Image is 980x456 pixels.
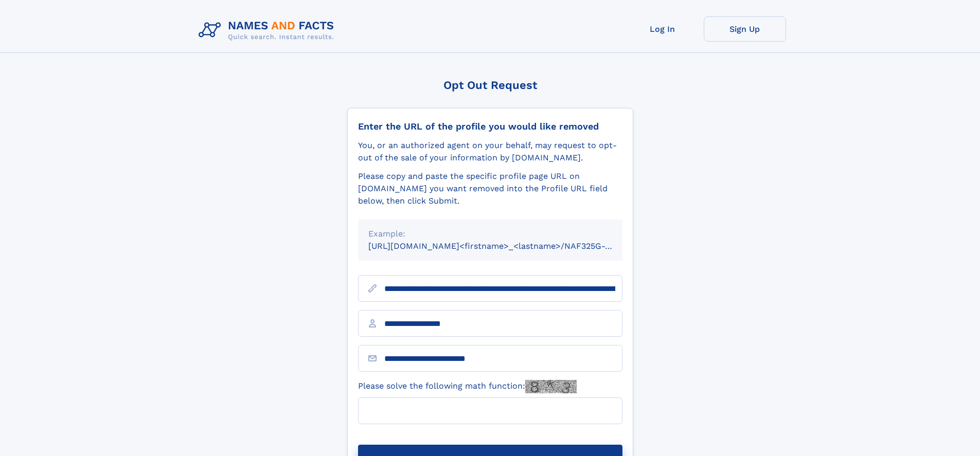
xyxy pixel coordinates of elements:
div: Please copy and paste the specific profile page URL on [DOMAIN_NAME] you want removed into the Pr... [358,170,622,207]
a: Sign Up [704,16,786,42]
div: Example: [368,228,612,240]
img: Logo Names and Facts [194,16,343,44]
a: Log In [621,16,704,42]
div: You, or an authorized agent on your behalf, may request to opt-out of the sale of your informatio... [358,139,622,164]
div: Enter the URL of the profile you would like removed [358,121,622,132]
div: Opt Out Request [347,79,633,92]
label: Please solve the following math function: [358,380,577,393]
small: [URL][DOMAIN_NAME]<firstname>_<lastname>/NAF325G-xxxxxxxx [368,241,642,251]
